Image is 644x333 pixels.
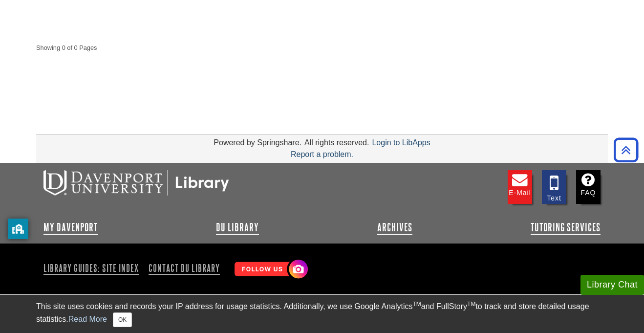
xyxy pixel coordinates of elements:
sup: TM [467,301,475,308]
button: privacy banner [8,219,28,239]
a: Read More [68,315,107,323]
a: Tutoring Services [531,222,601,233]
div: All rights reserved. [303,138,371,147]
a: E-mail [508,170,532,204]
a: My Davenport [43,222,98,233]
a: Text [542,170,566,204]
strong: Showing 0 of 0 Pages [36,43,608,52]
a: DU Library [216,222,259,233]
a: Login to LibApps [372,138,430,147]
sup: TM [412,301,421,308]
button: Library Chat [580,275,644,295]
a: Contact DU Library [145,260,224,276]
img: DU Libraries [43,170,229,196]
button: Close [113,312,132,327]
a: FAQ [576,170,601,204]
div: This site uses cookies and records your IP address for usage statistics. Additionally, we use Goo... [36,301,608,327]
img: Follow Us! Instagram [230,256,310,284]
a: Back to Top [610,143,642,156]
a: Archives [377,222,412,233]
a: Library Guides: Site Index [43,260,143,276]
a: Report a problem. [291,150,353,158]
div: Powered by Springshare. [212,138,303,147]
